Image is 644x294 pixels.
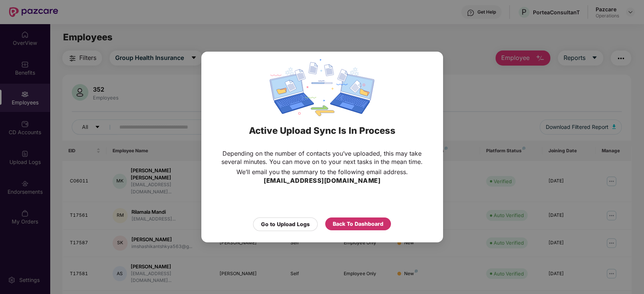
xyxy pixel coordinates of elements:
[236,168,408,176] p: We’ll email you the summary to the following email address.
[333,220,383,228] div: Back To Dashboard
[216,149,428,166] p: Depending on the number of contacts you’ve uploaded, this may take several minutes. You can move ...
[270,59,374,116] img: svg+xml;base64,PHN2ZyBpZD0iRGF0YV9zeW5jaW5nIiB4bWxucz0iaHR0cDovL3d3dy53My5vcmcvMjAwMC9zdmciIHdpZH...
[261,220,310,228] div: Go to Upload Logs
[264,176,380,186] h3: [EMAIL_ADDRESS][DOMAIN_NAME]
[211,116,434,145] div: Active Upload Sync Is In Process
